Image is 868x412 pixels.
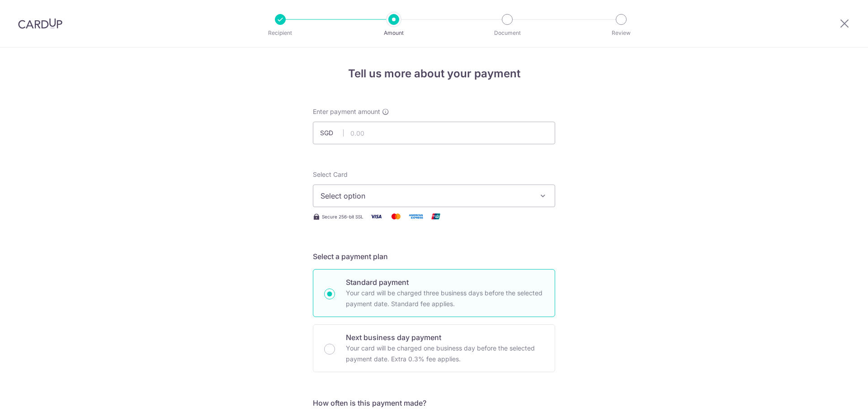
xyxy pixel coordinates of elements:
p: Your card will be charged three business days before the selected payment date. Standard fee appl... [346,288,544,309]
p: Standard payment [346,277,544,288]
span: Secure 256-bit SSL [322,213,363,220]
p: Amount [360,28,427,38]
img: American Express [407,211,425,222]
p: Review [588,28,655,38]
img: Visa [367,211,385,222]
button: Select option [313,185,555,207]
p: Your card will be charged one business day before the selected payment date. Extra 0.3% fee applies. [346,343,544,365]
span: Select option [321,190,531,201]
span: SGD [320,128,344,137]
h4: Tell us more about your payment [313,66,555,82]
p: Next business day payment [346,332,544,343]
p: Recipient [247,28,314,38]
img: CardUp [18,18,62,29]
h5: Select a payment plan [313,251,555,262]
span: Enter payment amount [313,107,380,116]
img: Mastercard [387,211,405,222]
h5: How often is this payment made? [313,398,555,408]
input: 0.00 [313,122,555,144]
span: translation missing: en.payables.payment_networks.credit_card.summary.labels.select_card [313,170,348,178]
img: Union Pay [427,211,445,222]
p: Document [474,28,541,38]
